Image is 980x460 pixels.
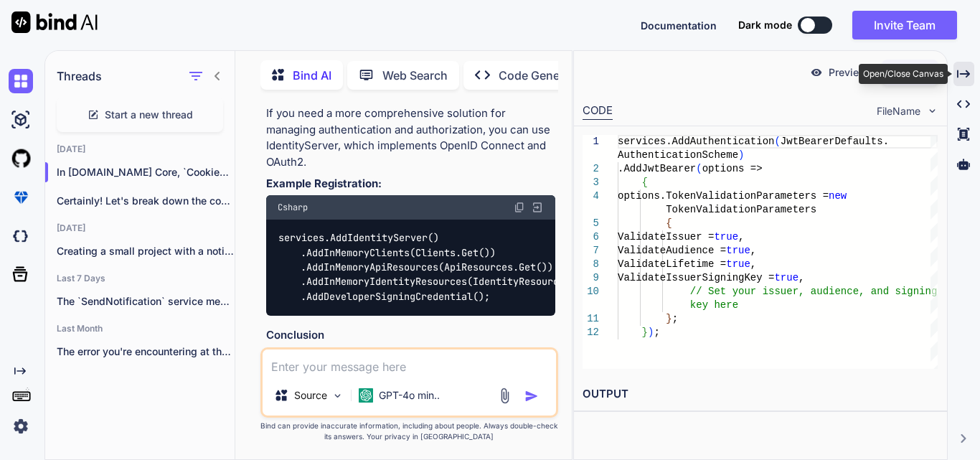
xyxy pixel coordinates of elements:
[57,244,235,258] p: Creating a small project with a notification...
[574,377,947,411] h2: OUTPUT
[45,222,235,234] h2: [DATE]
[583,258,599,271] div: 8
[57,344,235,359] p: The error you're encountering at the line...
[57,294,235,309] p: The `SendNotification` service mentioned in the previous...
[690,286,937,297] span: // Set your issuer, audience, and signing
[496,388,513,404] img: attachment
[618,190,829,202] span: options.TokenValidationParameters =
[9,146,33,171] img: githubLight
[852,11,957,39] button: Invite Team
[11,11,98,33] img: Bind AI
[672,313,678,324] span: ;
[618,136,774,147] span: services.AddAuthentication
[829,65,867,80] p: Preview
[266,177,382,190] strong: Example Registration:
[738,231,744,243] span: ,
[9,108,33,132] img: ai-studio
[583,285,599,299] div: 10
[524,389,539,403] img: icon
[583,230,599,244] div: 6
[57,67,102,85] h1: Threads
[926,105,938,117] img: chevron down
[583,326,599,339] div: 12
[810,66,823,79] img: preview
[781,136,889,147] span: JwtBearerDefaults.
[750,258,756,270] span: ,
[690,299,738,311] span: key here
[499,67,585,84] p: Code Generator
[583,135,599,149] div: 1
[583,244,599,258] div: 7
[666,204,816,215] span: TokenValidationParameters
[618,231,714,243] span: ValidateIssuer =
[750,245,756,256] span: ,
[726,258,750,270] span: true
[702,163,763,174] span: options =>
[379,388,440,403] p: GPT-4o min..
[859,64,948,84] div: Open/Close Canvas
[774,136,780,147] span: (
[583,271,599,285] div: 9
[9,414,33,438] img: settings
[266,327,555,344] h3: Conclusion
[266,105,555,170] p: If you need a more comprehensive solution for managing authentication and authorization, you can ...
[45,144,235,155] h2: [DATE]
[666,313,672,324] span: }
[514,202,525,213] img: copy
[583,103,613,120] div: CODE
[583,217,599,230] div: 5
[648,327,654,338] span: )
[583,189,599,203] div: 4
[45,273,235,284] h2: Last 7 Days
[642,177,648,188] span: {
[260,421,558,442] p: Bind can provide inaccurate information, including about people. Always double-check its answers....
[654,327,659,338] span: ;
[618,272,774,283] span: ValidateIssuerSigningKey =
[877,104,920,118] span: FileName
[642,327,648,338] span: }
[666,217,672,229] span: {
[9,224,33,248] img: darkCloudIdeIcon
[696,163,702,174] span: (
[278,230,611,304] code: services.AddIdentityServer() .AddInMemoryClients(Clients.Get()) .AddInMemoryApiResources(ApiResou...
[583,312,599,326] div: 11
[583,162,599,176] div: 2
[9,69,33,93] img: chat
[618,245,726,256] span: ValidateAudience =
[105,108,193,122] span: Start a new thread
[641,19,717,32] span: Documentation
[294,388,327,403] p: Source
[57,165,235,179] p: In [DOMAIN_NAME] Core, `CookieAuthenticationDe...
[382,67,448,84] p: Web Search
[618,258,726,270] span: ValidateLifetime =
[331,390,344,402] img: Pick Models
[798,272,804,283] span: ,
[738,18,792,32] span: Dark mode
[829,190,847,202] span: new
[774,272,798,283] span: true
[583,176,599,189] div: 3
[9,185,33,210] img: premium
[618,163,696,174] span: .AddJwtBearer
[45,323,235,334] h2: Last Month
[641,18,717,33] button: Documentation
[293,67,331,84] p: Bind AI
[726,245,750,256] span: true
[531,201,544,214] img: Open in Browser
[278,202,308,213] span: Csharp
[738,149,744,161] span: )
[359,388,373,403] img: GPT-4o mini
[57,194,235,208] p: Certainly! Let's break down the code sni...
[618,149,738,161] span: AuthenticationScheme
[714,231,738,243] span: true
